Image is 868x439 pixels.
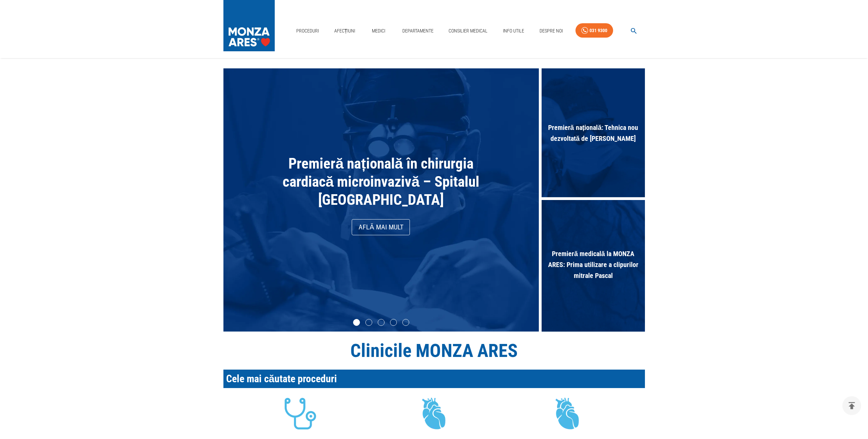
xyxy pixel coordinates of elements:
[446,24,490,38] a: Consilier Medical
[400,24,436,38] a: Departamente
[332,24,358,38] a: Afecțiuni
[365,319,372,326] li: slide item 2
[353,319,360,326] li: slide item 1
[537,24,566,38] a: Despre Noi
[378,319,385,326] li: slide item 3
[390,319,397,326] li: slide item 4
[842,396,861,415] button: delete
[402,319,409,326] li: slide item 5
[542,68,645,200] div: Premieră națională: Tehnica nou dezvoltată de [PERSON_NAME]
[500,24,527,38] a: Info Utile
[590,26,607,35] div: 031 9300
[575,23,613,38] a: 031 9300
[368,24,390,38] a: Medici
[542,245,645,284] span: Premieră medicală la MONZA ARES: Prima utilizare a clipurilor mitrale Pascal
[283,155,480,208] span: Premieră națională în chirurgia cardiacă microinvazivă – Spitalul [GEOGRAPHIC_DATA]
[226,373,337,385] span: Cele mai căutate proceduri
[352,219,410,235] a: Află mai mult
[223,340,645,361] h1: Clinicile MONZA ARES
[294,24,322,38] a: Proceduri
[542,200,645,332] div: Premieră medicală la MONZA ARES: Prima utilizare a clipurilor mitrale Pascal
[542,119,645,147] span: Premieră națională: Tehnica nou dezvoltată de [PERSON_NAME]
